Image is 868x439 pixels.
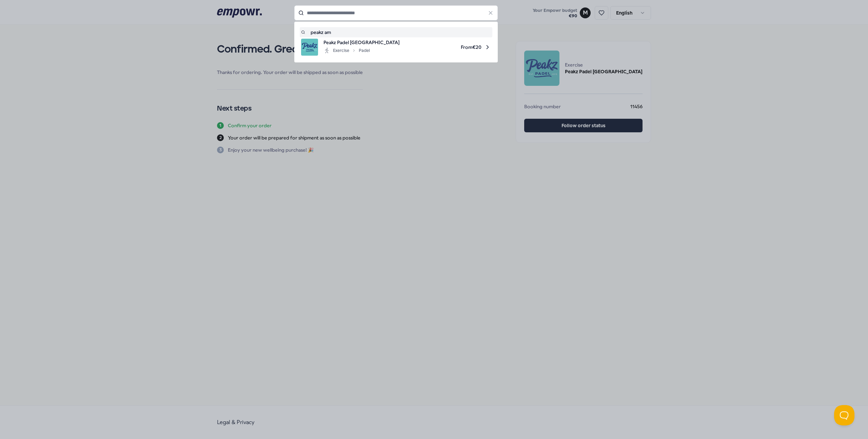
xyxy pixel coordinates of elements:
[301,39,318,56] img: product image
[294,5,498,20] input: Search for products, categories or subcategories
[834,405,854,425] iframe: Help Scout Beacon - Open
[301,28,491,36] a: peakz am
[405,39,491,56] span: From € 20
[301,39,491,56] a: product imagePeakz Padel [GEOGRAPHIC_DATA]ExercisePadelFrom€20
[323,46,370,55] div: Exercise Padel
[323,39,400,46] span: Peakz Padel [GEOGRAPHIC_DATA]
